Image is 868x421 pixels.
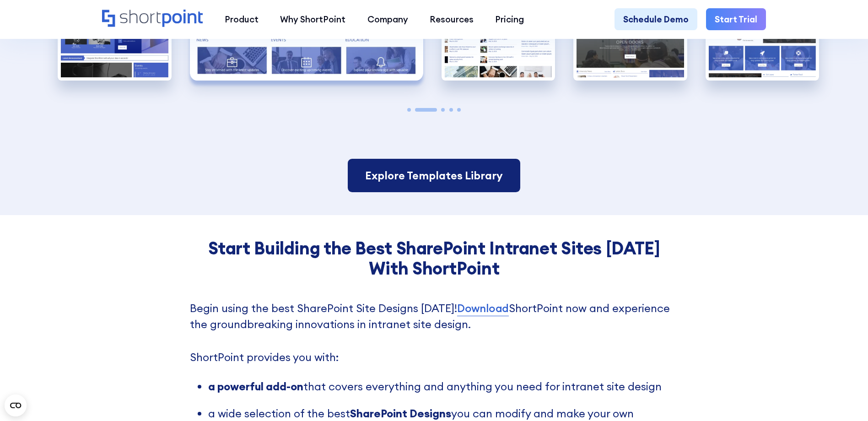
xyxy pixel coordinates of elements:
[457,300,509,317] a: Download
[208,379,303,393] strong: a powerful add-on
[703,315,868,421] div: Widget chat
[367,13,408,26] div: Company
[214,8,269,30] a: Product
[419,8,484,30] a: Resources
[706,8,766,30] a: Start Trial
[356,8,419,30] a: Company
[615,8,697,30] a: Schedule Demo
[190,238,678,278] h3: Start Building the Best SharePoint Intranet Sites [DATE] With ShortPoint
[350,406,451,420] strong: SharePoint Designs
[102,10,203,28] a: Home
[457,108,461,112] span: Go to slide 5
[485,8,535,30] a: Pricing
[407,108,411,112] span: Go to slide 1
[190,300,678,365] p: Begin using the best SharePoint Site Designs [DATE]! ShortPoint now and experience the groundbrea...
[703,315,868,421] iframe: Chat Widget
[441,108,445,112] span: Go to slide 3
[225,13,259,26] div: Product
[280,13,345,26] div: Why ShortPoint
[208,378,678,395] li: that covers everything and anything you need for intranet site design
[270,8,356,30] a: Why ShortPoint
[449,108,453,112] span: Go to slide 4
[495,13,524,26] div: Pricing
[430,13,474,26] div: Resources
[348,159,520,193] a: Explore Templates Library
[5,394,27,416] button: Open CMP widget
[415,108,437,112] span: Go to slide 2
